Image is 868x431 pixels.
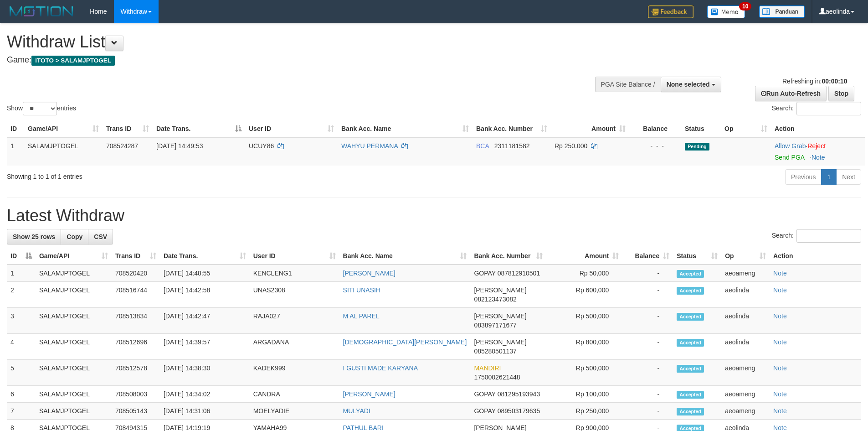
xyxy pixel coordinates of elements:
[476,142,489,150] span: BCA
[474,364,501,372] span: MANDIRI
[773,270,787,277] a: Note
[595,77,661,92] div: PGA Site Balance /
[7,360,36,386] td: 5
[474,374,520,381] span: Copy 1750002621448 to clipboard
[498,390,540,398] span: Copy 081295193943 to clipboard
[112,386,160,403] td: 708508003
[677,365,704,373] span: Accepted
[7,56,570,65] h4: Game:
[555,142,587,150] span: Rp 250.000
[681,120,721,137] th: Status
[7,308,36,334] td: 3
[721,386,770,403] td: aeoameng
[36,386,112,403] td: SALAMJPTOGEL
[773,407,787,415] a: Note
[721,282,770,308] td: aeolinda
[470,248,546,265] th: Bank Acc. Number: activate to sort column ascending
[250,360,339,386] td: KADEK999
[7,229,61,244] a: Show 25 rows
[7,102,76,115] label: Show entries
[775,154,804,161] a: Send PGA
[771,137,865,166] td: ·
[677,270,704,278] span: Accepted
[7,5,76,18] img: MOTION_logo.png
[250,308,339,334] td: RAJA027
[474,407,495,415] span: GOPAY
[677,313,704,321] span: Accepted
[160,334,250,360] td: [DATE] 14:39:57
[551,120,629,137] th: Amount: activate to sort column ascending
[739,2,751,10] span: 10
[112,334,160,360] td: 708512696
[821,169,837,185] a: 1
[633,141,678,151] div: - - -
[160,386,250,403] td: [DATE] 14:34:02
[775,142,806,150] a: Allow Grab
[775,142,807,150] span: ·
[36,334,112,360] td: SALAMJPTOGEL
[7,265,36,282] td: 1
[474,286,526,294] span: [PERSON_NAME]
[160,248,250,265] th: Date Trans.: activate to sort column ascending
[160,360,250,386] td: [DATE] 14:38:30
[341,142,398,150] a: WAHYU PERMANA
[721,403,770,420] td: aeoameng
[7,403,36,420] td: 7
[61,229,88,244] a: Copy
[796,229,861,243] input: Search:
[721,334,770,360] td: aeolinda
[773,364,787,372] a: Note
[103,120,153,137] th: Trans ID: activate to sort column ascending
[7,386,36,403] td: 6
[796,102,861,115] input: Search:
[36,282,112,308] td: SALAMJPTOGEL
[7,137,24,166] td: 1
[622,282,673,308] td: -
[622,265,673,282] td: -
[7,168,355,181] div: Showing 1 to 1 of 1 entries
[474,338,526,346] span: [PERSON_NAME]
[250,248,339,265] th: User ID: activate to sort column ascending
[7,248,36,265] th: ID: activate to sort column descending
[677,408,704,415] span: Accepted
[156,142,203,150] span: [DATE] 14:49:53
[673,248,721,265] th: Status: activate to sort column ascending
[771,120,865,137] th: Action
[160,265,250,282] td: [DATE] 14:48:55
[474,312,526,320] span: [PERSON_NAME]
[677,339,704,347] span: Accepted
[343,390,395,398] a: [PERSON_NAME]
[772,102,861,115] label: Search:
[721,308,770,334] td: aeolinda
[24,137,103,166] td: SALAMJPTOGEL
[677,391,704,399] span: Accepted
[546,403,622,420] td: Rp 250,000
[721,265,770,282] td: aeoameng
[112,248,160,265] th: Trans ID: activate to sort column ascending
[677,287,704,295] span: Accepted
[7,207,861,225] h1: Latest Withdraw
[250,334,339,360] td: ARGADANA
[812,154,825,161] a: Note
[474,390,495,398] span: GOPAY
[245,120,338,137] th: User ID: activate to sort column ascending
[836,169,861,185] a: Next
[661,77,721,92] button: None selected
[707,5,745,18] img: Button%20Memo.svg
[494,142,530,150] span: Copy 2311181582 to clipboard
[343,312,380,320] a: M AL PAREL
[36,403,112,420] td: SALAMJPTOGEL
[546,248,622,265] th: Amount: activate to sort column ascending
[755,86,827,101] a: Run Auto-Refresh
[160,282,250,308] td: [DATE] 14:42:58
[36,265,112,282] td: SALAMJPTOGEL
[474,296,516,303] span: Copy 082123473082 to clipboard
[474,322,516,329] span: Copy 083897171677 to clipboard
[773,312,787,320] a: Note
[338,120,473,137] th: Bank Acc. Name: activate to sort column ascending
[648,5,693,18] img: Feedback.jpg
[343,364,418,372] a: I GUSTI MADE KARYANA
[36,308,112,334] td: SALAMJPTOGEL
[250,265,339,282] td: KENCLENG1
[629,120,681,137] th: Balance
